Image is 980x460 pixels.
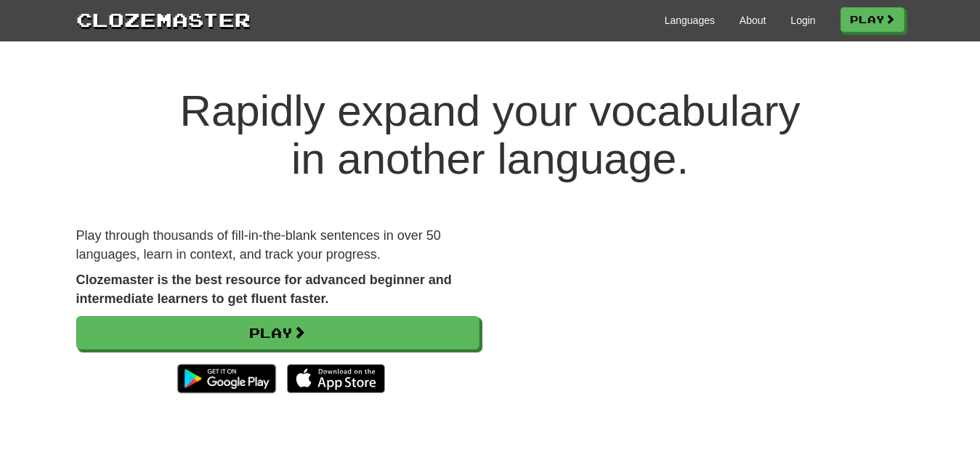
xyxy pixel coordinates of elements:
img: Download_on_the_App_Store_Badge_US-UK_135x40-25178aeef6eb6b83b96f5f2d004eda3bffbb37122de64afbaef7... [287,364,385,393]
a: Clozemaster [76,6,251,33]
p: Play through thousands of fill-in-the-blank sentences in over 50 languages, learn in context, and... [76,227,479,264]
img: Get it on Google Play [170,357,283,400]
a: About [740,13,766,28]
a: Play [841,7,904,32]
a: Play [76,316,479,350]
strong: Clozemaster is the best resource for advanced beginner and intermediate learners to get fluent fa... [76,273,452,306]
a: Languages [665,13,715,28]
a: Login [790,13,815,28]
